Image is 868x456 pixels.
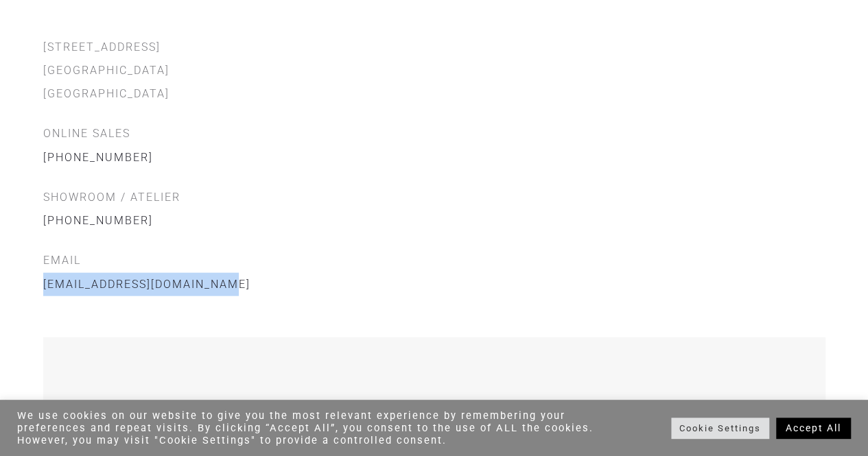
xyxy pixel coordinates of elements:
[776,418,851,439] a: Accept All
[671,418,769,439] a: Cookie Settings
[43,214,153,227] a: [PHONE_NUMBER]
[43,151,153,164] a: [PHONE_NUMBER]
[43,36,825,106] p: [STREET_ADDRESS] [GEOGRAPHIC_DATA] [GEOGRAPHIC_DATA]
[43,186,825,233] p: SHOWROOM / ATELIER
[43,278,250,291] a: [EMAIL_ADDRESS][DOMAIN_NAME]
[43,249,825,296] p: EMAIL
[43,122,825,169] p: ONLINE SALES
[17,409,601,446] div: We use cookies on our website to give you the most relevant experience by remembering your prefer...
